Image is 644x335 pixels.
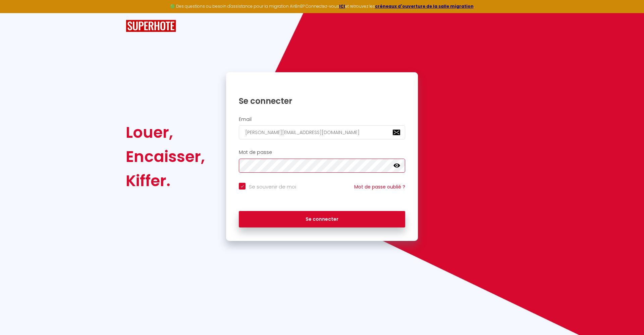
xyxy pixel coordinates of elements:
a: créneaux d'ouverture de la salle migration [375,3,474,9]
button: Ouvrir le widget de chat LiveChat [5,3,25,23]
a: ICI [339,3,345,9]
div: Encaisser, [126,144,205,169]
div: Kiffer. [126,169,205,193]
a: Mot de passe oublié ? [354,183,405,190]
input: Ton Email [239,125,405,139]
h2: Email [239,117,405,122]
img: SuperHote logo [126,20,176,32]
h1: Se connecter [239,96,405,106]
button: Se connecter [239,211,405,228]
h2: Mot de passe [239,150,405,155]
div: Louer, [126,120,205,144]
